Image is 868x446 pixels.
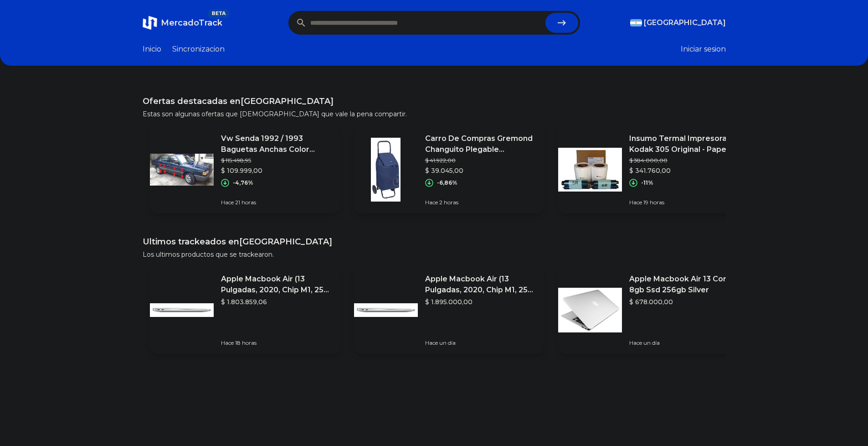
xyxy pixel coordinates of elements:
a: Featured imageCarro De Compras Gremond Changuito Plegable Reforzado$ 41.922,00$ 39.045,00-6,86%Ha... [354,126,544,213]
img: Featured image [558,278,622,342]
span: MercadoTrack [161,18,222,28]
p: $ 41.922,00 [425,157,536,164]
img: Featured image [150,278,214,342]
img: Argentina [630,19,642,26]
a: Featured imageApple Macbook Air (13 Pulgadas, 2020, Chip M1, 256 Gb De Ssd, 8 Gb De Ram) - Plata$... [354,266,544,354]
h1: Ofertas destacadas en [GEOGRAPHIC_DATA] [143,95,726,108]
img: Featured image [354,138,418,202]
p: Insumo Termal Impresora Kodak 305 Original - Papel Y Ribbon [629,133,740,155]
img: Featured image [150,138,214,202]
p: Hace 19 horas [629,199,740,206]
a: Featured imageInsumo Termal Impresora Kodak 305 Original - Papel Y Ribbon$ 384.000,00$ 341.760,00... [558,126,748,213]
p: Apple Macbook Air (13 Pulgadas, 2020, Chip M1, 256 Gb De Ssd, 8 Gb De Ram) - Plata [425,274,536,296]
p: $ 109.999,00 [221,166,332,175]
button: [GEOGRAPHIC_DATA] [630,17,726,28]
p: Apple Macbook Air 13 Core I5 8gb Ssd 256gb Silver [629,274,740,296]
a: Sincronizacion [172,44,225,55]
p: Hace 2 horas [425,199,536,206]
p: Hace 18 horas [221,339,332,347]
span: BETA [208,9,229,18]
p: -4,76% [233,179,253,187]
p: -11% [641,179,653,187]
p: Hace 21 horas [221,199,332,206]
a: Featured imageApple Macbook Air 13 Core I5 8gb Ssd 256gb Silver$ 678.000,00Hace un día [558,266,748,354]
button: Iniciar sesion [681,44,726,55]
p: -6,86% [437,179,457,187]
p: $ 1.895.000,00 [425,297,536,306]
p: $ 341.760,00 [629,166,740,175]
p: Vw Senda 1992 / 1993 Baguetas Anchas Color Negro (8 Piezas) [221,133,332,155]
img: Featured image [354,278,418,342]
p: $ 115.498,95 [221,157,332,164]
p: $ 1.803.859,06 [221,297,332,306]
p: Los ultimos productos que se trackearon. [143,250,726,259]
p: $ 678.000,00 [629,297,740,306]
p: Estas son algunas ofertas que [DEMOGRAPHIC_DATA] que vale la pena compartir. [143,109,726,119]
p: $ 384.000,00 [629,157,740,164]
span: [GEOGRAPHIC_DATA] [644,17,726,28]
p: Apple Macbook Air (13 Pulgadas, 2020, Chip M1, 256 Gb De Ssd, 8 Gb De Ram) - Plata [221,274,332,296]
img: Featured image [558,138,622,202]
a: MercadoTrackBETA [143,16,222,30]
p: $ 39.045,00 [425,166,536,175]
p: Hace un día [629,339,740,347]
a: Inicio [143,44,161,55]
a: Featured imageApple Macbook Air (13 Pulgadas, 2020, Chip M1, 256 Gb De Ssd, 8 Gb De Ram) - Plata$... [150,266,339,354]
p: Hace un día [425,339,536,347]
h1: Ultimos trackeados en [GEOGRAPHIC_DATA] [143,235,726,248]
img: MercadoTrack [143,16,157,30]
a: Featured imageVw Senda 1992 / 1993 Baguetas Anchas Color Negro (8 Piezas)$ 115.498,95$ 109.999,00... [150,126,339,213]
p: Carro De Compras Gremond Changuito Plegable Reforzado [425,133,536,155]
